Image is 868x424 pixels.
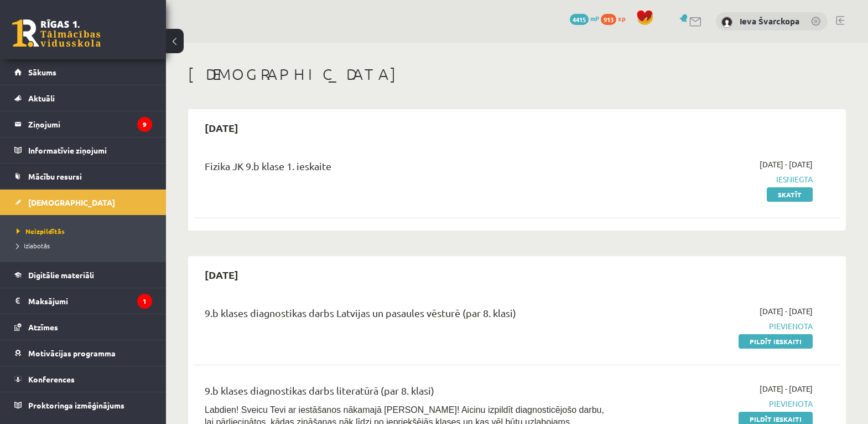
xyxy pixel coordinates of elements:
span: Digitālie materiāli [28,270,94,280]
span: [DEMOGRAPHIC_DATA] [28,197,115,207]
i: 9 [137,117,152,132]
legend: Ziņojumi [28,111,152,137]
i: 1 [137,294,152,309]
a: Digitālie materiāli [14,262,152,288]
a: Aktuāli [14,85,152,111]
legend: Maksājumi [28,288,152,314]
a: [DEMOGRAPHIC_DATA] [14,190,152,215]
a: Neizpildītās [17,226,155,236]
span: xp [618,14,625,23]
a: Informatīvie ziņojumi [14,137,152,163]
h2: [DATE] [194,115,250,141]
div: 9.b klases diagnostikas darbs Latvijas un pasaules vēsturē (par 8. klasi) [205,305,605,326]
a: Atzīmes [14,314,152,340]
span: Proktoringa izmēģinājums [28,400,124,410]
a: Sākums [14,59,152,85]
span: Iesniegta [621,173,813,185]
span: Pievienota [621,320,813,332]
span: Neizpildītās [17,227,65,236]
a: 913 xp [601,14,631,23]
a: Maksājumi1 [14,288,152,314]
a: Proktoringa izmēģinājums [14,392,152,418]
span: Sākums [28,67,56,77]
span: 913 [601,14,616,25]
a: Rīgas 1. Tālmācības vidusskola [12,19,101,47]
a: Konferences [14,366,152,392]
img: Ieva Švarckopa [721,17,732,28]
a: Pildīt ieskaiti [739,334,813,349]
a: Skatīt [767,187,813,202]
div: 9.b klases diagnostikas darbs literatūrā (par 8. klasi) [205,383,605,403]
span: Pievienota [621,398,813,410]
legend: Informatīvie ziņojumi [28,137,152,163]
span: Izlabotās [17,241,50,250]
a: Motivācijas programma [14,340,152,366]
span: Konferences [28,374,75,384]
span: mP [590,14,599,23]
span: Atzīmes [28,322,58,332]
span: Motivācijas programma [28,348,116,358]
a: Ziņojumi9 [14,111,152,137]
h2: [DATE] [194,262,250,288]
span: [DATE] - [DATE] [760,305,813,317]
a: Izlabotās [17,241,155,251]
a: 4415 mP [570,14,599,23]
span: Mācību resursi [28,171,82,181]
h1: [DEMOGRAPHIC_DATA] [188,65,846,84]
span: 4415 [570,14,589,25]
a: Ieva Švarckopa [740,16,799,27]
span: [DATE] - [DATE] [760,383,813,395]
span: [DATE] - [DATE] [760,159,813,170]
div: Fizika JK 9.b klase 1. ieskaite [205,159,605,179]
a: Mācību resursi [14,164,152,189]
span: Aktuāli [28,93,55,103]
